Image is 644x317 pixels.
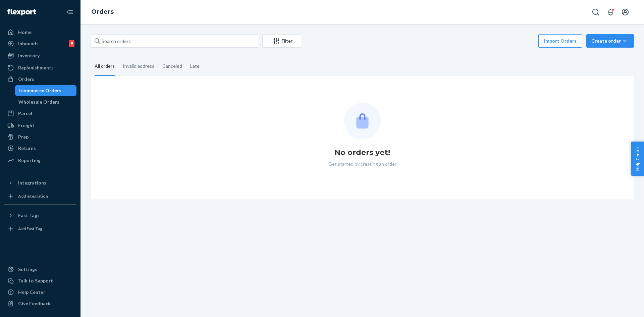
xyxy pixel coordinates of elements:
div: All orders [95,57,115,76]
a: Settings [4,264,76,275]
a: Home [4,27,76,38]
button: Open notifications [604,5,617,19]
p: Get started by creating an order [328,161,396,167]
div: Home [18,29,32,36]
div: Prep [18,134,29,140]
div: 9 [69,40,74,47]
div: Filter [263,38,301,44]
div: Canceled [162,57,182,75]
h1: No orders yet! [334,147,390,158]
button: Give Feedback [4,298,76,309]
div: Returns [18,145,36,152]
ol: breadcrumbs [86,2,119,22]
div: Help Center [18,289,45,296]
div: Wholesale Orders [18,99,59,105]
button: Import Orders [538,34,582,48]
a: Ecommerce Orders [15,85,77,96]
div: Inbounds [18,40,39,47]
button: Open Search Box [589,5,602,19]
button: Talk to Support [4,275,76,286]
button: Open account menu [619,5,632,19]
a: Freight [4,120,76,131]
button: Fast Tags [4,210,76,221]
button: Filter [262,34,301,48]
a: Prep [4,131,76,142]
button: Create order [586,34,634,48]
div: Give Feedback [18,300,51,307]
a: Add Integration [4,191,76,202]
img: Empty list [344,103,381,139]
img: Flexport logo [7,9,36,15]
div: Replenishments [18,64,54,71]
div: Ecommerce Orders [18,87,61,94]
a: Orders [91,8,114,15]
a: Parcel [4,108,76,119]
div: Parcel [18,110,32,117]
a: Inventory [4,50,76,61]
button: Integrations [4,177,76,188]
div: Orders [18,76,34,83]
a: Replenishments [4,62,76,73]
div: Create order [591,38,629,44]
button: Close Navigation [63,5,76,19]
div: Invalid address [123,57,154,75]
div: Add Integration [18,193,48,199]
a: Wholesale Orders [15,97,77,107]
a: Returns [4,143,76,154]
a: Add Fast Tag [4,223,76,234]
input: Search orders [91,34,258,48]
div: Reporting [18,157,41,164]
a: Inbounds9 [4,38,76,49]
a: Reporting [4,155,76,166]
div: Inventory [18,52,40,59]
div: Settings [18,266,37,273]
div: Late [190,57,200,75]
a: Orders [4,74,76,85]
div: Fast Tags [18,212,40,219]
button: Help Center [631,142,644,176]
div: Add Fast Tag [18,226,42,231]
div: Integrations [18,179,46,186]
a: Help Center [4,287,76,298]
div: Talk to Support [18,277,53,284]
div: Freight [18,122,35,129]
